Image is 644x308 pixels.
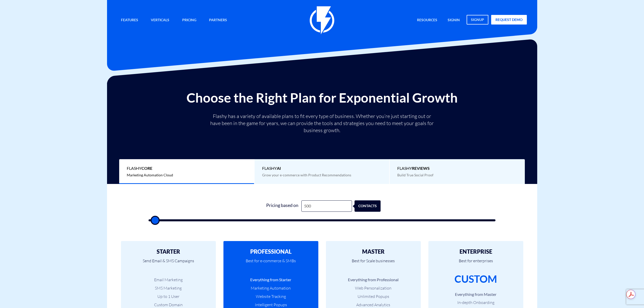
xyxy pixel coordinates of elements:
[413,15,441,26] a: Resources
[262,173,351,177] span: Grow your e-commerce with Product Recommendations
[436,255,516,272] p: Best for enterprises
[397,173,433,177] span: Build True Social Proof
[436,300,516,305] li: In-depth Onboarding
[178,15,200,26] a: Pricing
[129,277,208,283] li: Email Marketing
[467,15,488,25] a: signup
[334,285,413,291] li: Web Personalization
[412,166,430,171] b: REVIEWS
[129,255,208,272] p: Send Email & SMS Campaigns
[454,272,497,286] div: CUSTOM
[231,294,311,299] li: Website Tracking
[208,113,436,134] p: Flashy has a variety of available plans to fit every type of business. Whether you’re just starti...
[444,15,464,26] a: signin
[129,294,208,299] li: Up to 1 User
[127,173,173,177] span: Marketing Automation Cloud
[358,200,384,212] div: contacts
[436,249,516,255] h2: ENTERPRISE
[334,277,413,283] li: Everything from Professional
[491,15,527,25] a: request demo
[231,277,311,283] li: Everything from Starter
[129,302,208,308] li: Custom Domain
[262,165,382,171] span: Flashy
[231,302,311,308] li: Intelligent Popups
[141,166,152,171] b: Core
[436,292,516,297] li: Everything from Master
[117,15,142,26] a: Features
[205,15,231,26] a: Partners
[127,165,246,171] span: Flashy
[231,285,311,291] li: Marketing Automation
[334,294,413,299] li: Unlimited Popups
[231,255,311,272] p: Best for e-commerce & SMBs
[129,285,208,291] li: SMS Marketing
[231,249,311,255] h2: PROFESSIONAL
[147,15,173,26] a: Verticals
[334,255,413,272] p: Best for Scale businesses
[263,200,301,212] div: Pricing based on
[129,249,208,255] h2: STARTER
[334,302,413,308] li: Advanced Analytics
[334,249,413,255] h2: MASTER
[277,166,281,171] b: AI
[397,165,517,171] span: Flashy
[111,90,533,105] h2: Choose the Right Plan for Exponential Growth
